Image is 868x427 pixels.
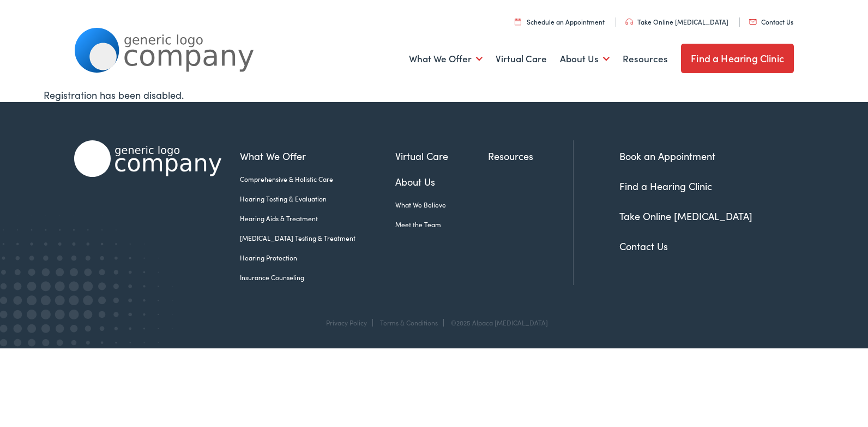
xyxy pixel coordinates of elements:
[625,19,633,25] img: utility icon
[619,239,668,253] a: Contact Us
[496,39,547,79] a: Virtual Care
[240,149,395,163] a: What We Offer
[44,87,825,102] div: Registration has been disabled.
[515,17,605,26] a: Schedule an Appointment
[240,194,395,204] a: Hearing Testing & Evaluation
[74,140,221,177] img: Alpaca Audiology
[240,253,395,263] a: Hearing Protection
[619,149,715,163] a: Book an Appointment
[240,174,395,184] a: Comprehensive & Holistic Care
[681,44,794,73] a: Find a Hearing Clinic
[619,179,712,193] a: Find a Hearing Clinic
[240,213,395,223] a: Hearing Aids & Treatment
[749,17,793,26] a: Contact Us
[395,200,488,210] a: What We Believe
[749,19,757,25] img: utility icon
[326,318,367,327] a: Privacy Policy
[395,220,488,229] a: Meet the Team
[488,149,573,163] a: Resources
[445,319,548,327] div: ©2025 Alpaca [MEDICAL_DATA]
[625,17,728,26] a: Take Online [MEDICAL_DATA]
[240,272,395,282] a: Insurance Counseling
[380,318,438,327] a: Terms & Conditions
[409,39,483,79] a: What We Offer
[619,209,752,223] a: Take Online [MEDICAL_DATA]
[560,39,610,79] a: About Us
[515,18,521,25] img: utility icon
[395,174,488,189] a: About Us
[240,233,395,243] a: [MEDICAL_DATA] Testing & Treatment
[623,39,668,79] a: Resources
[395,149,488,163] a: Virtual Care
